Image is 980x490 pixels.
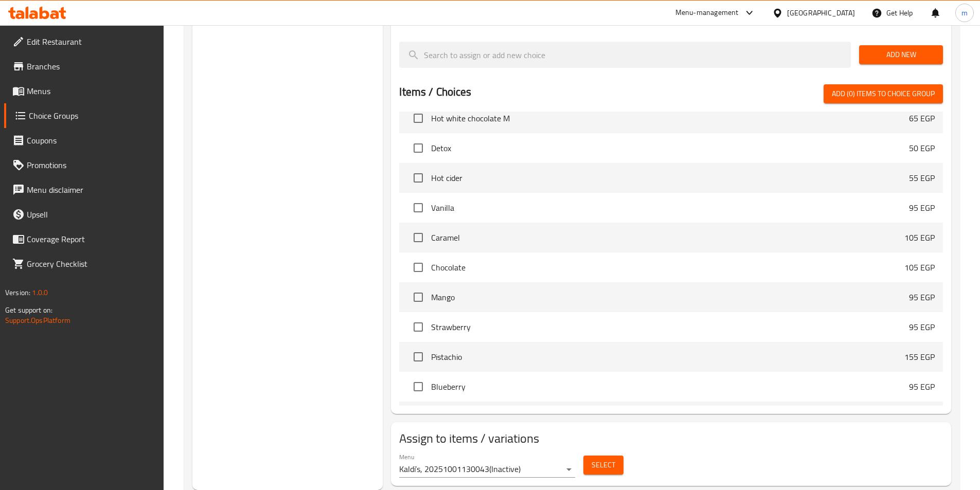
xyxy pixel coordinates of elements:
a: Coverage Report [4,227,164,251]
span: Select choice [407,137,429,159]
p: 95 EGP [909,380,935,393]
a: Menus [4,79,164,103]
span: Choice Groups [29,110,155,122]
label: Menu [399,453,414,460]
span: Select choice [407,227,429,248]
p: 55 EGP [909,172,935,184]
a: Menu disclaimer [4,177,164,202]
button: Add (0) items to choice group [824,84,943,103]
p: 50 EGP [909,142,935,154]
div: [GEOGRAPHIC_DATA] [787,7,855,19]
span: Promotions [27,159,155,171]
span: Get support on: [5,303,52,317]
input: search [399,42,851,68]
span: Select choice [407,107,429,129]
span: Select choice [407,286,429,308]
span: Caramel [431,231,904,244]
a: Coupons [4,128,164,153]
span: Select choice [407,376,429,397]
p: 155 EGP [904,351,935,363]
span: Hot cider [431,172,909,184]
p: 95 EGP [909,291,935,303]
a: Grocery Checklist [4,251,164,276]
a: Choice Groups [4,103,164,128]
span: Select choice [407,257,429,278]
p: 95 EGP [909,202,935,214]
span: Coupons [27,134,155,147]
span: Detox [431,142,909,154]
a: Upsell [4,202,164,227]
a: Support.OpsPlatform [5,314,70,327]
h2: Assign to items / variations [399,430,943,447]
span: Select choice [407,316,429,338]
span: Grocery Checklist [27,258,155,270]
div: Menu-management [675,7,739,19]
span: Hot white chocolate M [431,112,909,124]
span: Coverage Report [27,233,155,245]
span: Version: [5,286,30,299]
span: Pistachio [431,351,904,363]
button: Add New [859,45,943,64]
p: 105 EGP [904,231,935,244]
a: Edit Restaurant [4,29,164,54]
span: Edit Restaurant [27,35,155,48]
span: Select choice [407,346,429,368]
span: Menus [27,85,155,97]
a: Promotions [4,153,164,177]
p: 95 EGP [909,321,935,333]
button: Select [583,456,623,475]
span: m [961,7,968,19]
span: Mango [431,291,909,303]
p: 65 EGP [909,112,935,124]
span: Select [592,459,615,471]
span: Upsell [27,208,155,221]
span: Branches [27,60,155,72]
a: Branches [4,54,164,79]
span: Vanilla [431,202,909,214]
h2: Items / Choices [399,84,471,100]
span: 1.0.0 [32,286,48,299]
span: Chocolate [431,261,904,274]
span: Blueberry [431,380,909,393]
span: Strawberry [431,321,909,333]
p: 105 EGP [904,261,935,274]
div: Kaldi’s, 20251001130043(Inactive) [399,461,575,478]
span: Menu disclaimer [27,184,155,196]
span: Select choice [407,167,429,189]
span: Add New [867,48,935,61]
span: Add (0) items to choice group [832,87,935,100]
